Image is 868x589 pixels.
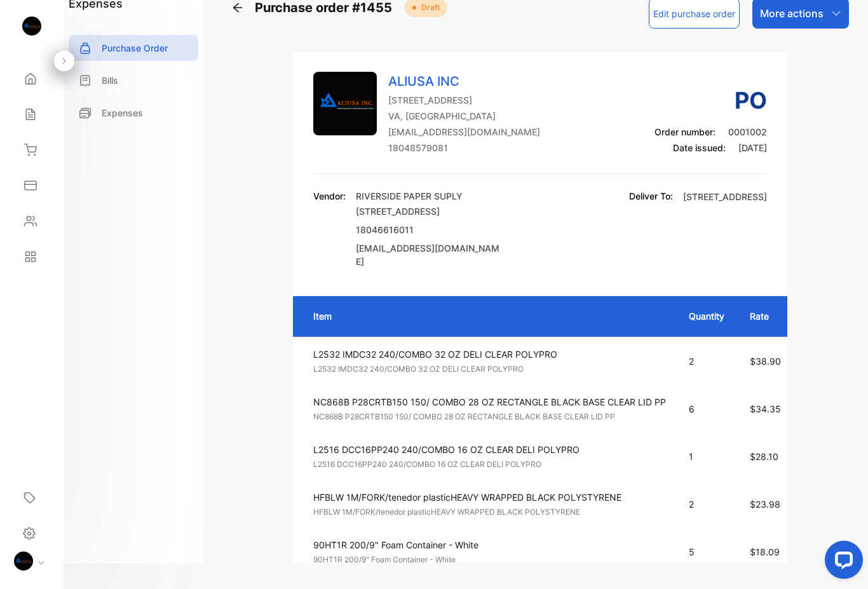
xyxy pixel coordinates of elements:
p: Purchase Order [102,41,168,55]
span: $23.98 [750,499,780,510]
p: More actions [760,6,824,21]
p: L2532 IMDC32 240/COMBO 32 OZ DELI CLEAR POLYPRO [313,363,666,375]
p: 6 [689,402,724,416]
img: Company Logo [313,72,377,135]
span: 0001002 [728,126,767,137]
p: VA, [GEOGRAPHIC_DATA] [388,109,540,123]
p: L2516 DCC16PP240 240/COMBO 16 OZ CLEAR DELI POLYPRO [313,443,666,456]
p: 90HT1R 200/9" Foam Container - White [313,554,666,565]
p: HFBLW 1M/FORK/tenedor plasticHEAVY WRAPPED BLACK POLYSTYRENE [313,491,666,504]
p: [EMAIL_ADDRESS][DOMAIN_NAME] [356,241,502,268]
p: Rate [750,309,781,323]
p: 2 [689,498,724,511]
p: HFBLW 1M/FORK/tenedor plasticHEAVY WRAPPED BLACK POLYSTYRENE [313,506,666,518]
p: ALIUSA INC [388,72,540,91]
p: Quantity [689,309,724,323]
img: profile [14,552,33,571]
a: Bills [69,67,198,93]
span: [DATE] [738,142,767,153]
p: [STREET_ADDRESS] [356,203,502,220]
span: $34.35 [750,403,781,414]
span: $28.10 [750,451,778,462]
p: RIVERSIDE PAPER SUPLY [356,189,502,203]
a: Purchase Order [69,35,198,61]
p: Vendor: [313,189,346,203]
p: Bills [102,74,118,87]
p: 2 [689,355,724,368]
p: L2516 DCC16PP240 240/COMBO 16 OZ CLEAR DELI POLYPRO [313,459,666,470]
p: Date issued: [654,141,767,154]
a: Expenses [69,100,198,126]
span: Draft [416,2,440,13]
p: Order number: [654,125,767,139]
p: Item [313,309,663,323]
span: $18.09 [750,546,780,557]
p: [EMAIL_ADDRESS][DOMAIN_NAME] [388,125,540,139]
span: $38.90 [750,356,781,367]
p: Expenses [102,106,143,119]
p: 18048579081 [388,141,540,154]
p: 90HT1R 200/9" Foam Container - White [313,538,666,552]
p: [STREET_ADDRESS] [388,93,540,107]
p: [STREET_ADDRESS] [683,188,767,206]
p: NC868B P28CRTB150 150/ COMBO 28 OZ RECTANGLE BLACK BASE CLEAR LID PP [313,411,666,423]
p: 5 [689,545,724,559]
img: logo [22,17,41,36]
p: 18046616011 [356,223,502,236]
p: L2532 IMDC32 240/COMBO 32 OZ DELI CLEAR POLYPRO [313,348,666,361]
iframe: LiveChat chat widget [815,536,868,589]
p: Deliver To: [629,189,673,203]
h3: PO [654,83,767,118]
p: NC868B P28CRTB150 150/ COMBO 28 OZ RECTANGLE BLACK BASE CLEAR LID PP [313,395,666,409]
p: 1 [689,450,724,463]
